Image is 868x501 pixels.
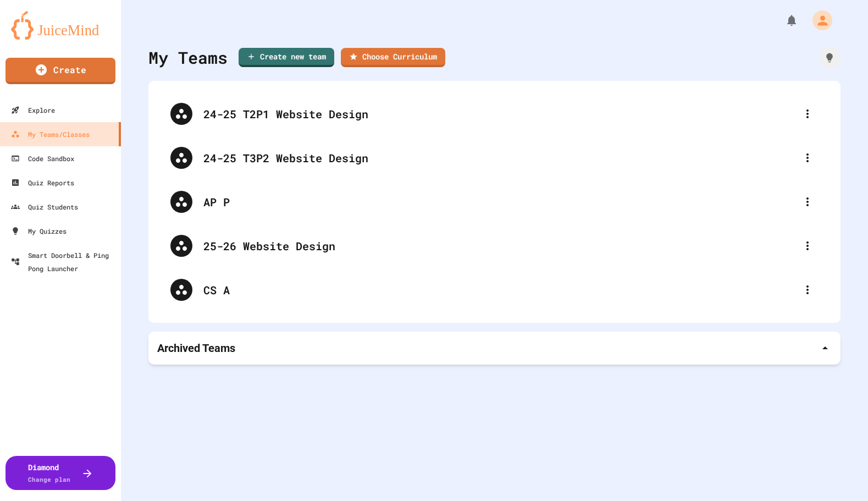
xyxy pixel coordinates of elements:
[819,47,841,69] div: How it works
[11,249,117,275] div: Smart Doorbell & Ping Pong Launcher
[5,58,115,84] a: Create
[11,200,78,213] div: Quiz Students
[159,224,830,268] div: 25-26 Website Design
[203,106,797,122] div: 24-25 T2P1 Website Design
[157,340,235,356] p: Archived Teams
[203,150,797,166] div: 24-25 T3P2 Website Design
[28,461,70,485] div: Diamond
[765,11,801,30] div: My Notifications
[159,92,830,136] div: 24-25 T2P1 Website Design
[5,456,115,490] button: DiamondChange plan
[777,409,857,456] iframe: chat widget
[159,268,830,312] div: CS A
[203,238,797,254] div: 25-26 Website Design
[203,282,797,298] div: CS A
[11,176,74,189] div: Quiz Reports
[801,8,835,33] div: My Account
[159,180,830,224] div: AP P
[148,45,228,70] div: My Teams
[11,128,90,141] div: My Teams/Classes
[159,136,830,180] div: 24-25 T3P2 Website Design
[11,152,74,165] div: Code Sandbox
[341,48,445,67] a: Choose Curriculum
[28,475,70,483] span: Change plan
[11,224,67,238] div: My Quizzes
[11,103,55,117] div: Explore
[822,457,857,490] iframe: chat widget
[203,194,797,210] div: AP P
[239,48,334,67] a: Create new team
[11,11,110,40] img: logo-orange.svg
